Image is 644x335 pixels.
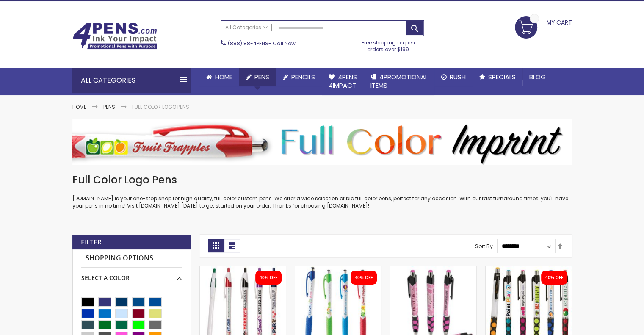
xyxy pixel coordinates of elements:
[364,68,434,95] a: 4PROMOTIONALITEMS
[72,195,572,209] p: [DOMAIN_NAME] is your one-stop shop for high quality, full color custom pens. We offer a wide sel...
[434,68,473,86] a: Rush
[239,68,276,86] a: Pens
[254,72,269,81] span: Pens
[276,68,322,86] a: Pencils
[221,21,272,35] a: All Categories
[545,275,563,281] div: 40% OFF
[291,72,315,81] span: Pencils
[81,249,182,268] strong: Shopping Options
[522,68,553,86] a: Blog
[475,242,493,249] label: Sort By
[72,22,157,50] img: 4Pens Custom Pens and Promotional Products
[72,103,86,111] a: Home
[529,72,546,81] span: Blog
[72,119,572,165] img: Full Color Logo Pens
[450,72,466,81] span: Rush
[81,268,182,282] div: Select A Color
[103,103,115,111] a: Pens
[225,24,268,31] span: All Categories
[353,36,424,53] div: Free shipping on pen orders over $199
[370,72,428,90] span: 4PROMOTIONAL ITEMS
[329,72,357,90] span: 4Pens 4impact
[355,275,373,281] div: 40% OFF
[215,72,232,81] span: Home
[81,238,102,247] strong: Filter
[208,239,224,252] strong: Grid
[295,266,381,273] a: Island II Pen - Full Color Imprint
[390,266,476,273] a: Squared Breast Cancer Slimster Adpen™
[199,68,239,86] a: Home
[228,40,297,47] span: - Call Now!
[322,68,364,95] a: 4Pens4impact
[228,40,268,47] a: (888) 88-4PENS
[473,68,522,86] a: Specials
[200,266,286,273] a: Slimster Pen - Full Color Imprint
[486,266,572,273] a: Madeline I Plastic Pen - Full Color
[72,173,572,187] h1: Full Color Logo Pens
[488,72,516,81] span: Specials
[132,103,189,111] strong: Full Color Logo Pens
[72,68,191,93] div: All Categories
[260,275,277,281] div: 40% OFF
